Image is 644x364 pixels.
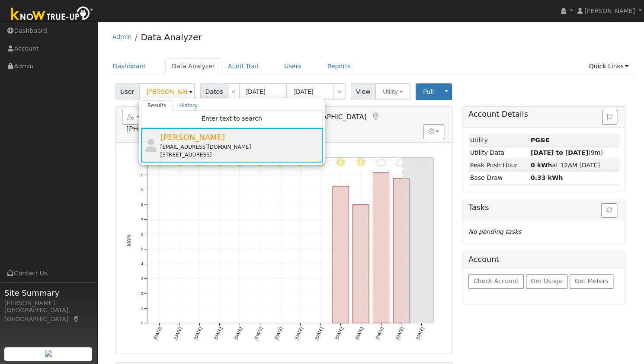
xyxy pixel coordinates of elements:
[575,278,609,284] span: Get Meters
[153,326,163,340] text: [DATE]
[354,326,364,340] text: [DATE]
[141,100,173,111] a: Results
[141,187,143,192] text: 9
[141,306,143,310] text: 1
[468,159,529,172] td: Peak Push Hour
[529,159,619,172] td: at 12AM [DATE]
[531,137,550,144] strong: ID: 17170549, authorized: 08/13/25
[314,326,324,340] text: [DATE]
[468,255,499,264] h5: Account
[141,232,143,236] text: 6
[193,326,203,340] text: [DATE]
[531,174,563,181] strong: 0.33 kWh
[160,151,320,159] div: [STREET_ADDRESS]
[160,143,320,151] div: [EMAIL_ADDRESS][DOMAIN_NAME]
[139,83,195,100] input: Select a User
[468,274,524,289] button: Check Account
[215,158,224,166] i: 8/05 - Clear
[160,133,225,142] span: [PERSON_NAME]
[531,149,588,156] strong: [DATE] to [DATE]
[373,172,389,323] rect: onclick=""
[200,83,228,100] span: Dates
[106,58,153,74] a: Dashboard
[376,158,386,166] i: 8/13 - MostlyCloudy
[294,326,304,340] text: [DATE]
[125,234,131,247] text: kWh
[141,202,143,207] text: 8
[141,261,144,266] text: 4
[173,326,183,340] text: [DATE]
[296,158,304,166] i: 8/09 - Clear
[6,5,97,24] img: Know True-Up
[531,162,552,169] strong: 0 kWh
[213,326,223,340] text: [DATE]
[141,217,143,221] text: 7
[233,326,243,340] text: [DATE]
[141,320,143,325] text: 0
[278,58,308,74] a: Users
[175,158,183,166] i: 8/03 - Clear
[375,83,410,100] button: Utility
[375,326,384,340] text: [DATE]
[353,204,369,323] rect: onclick=""
[317,158,325,166] i: 8/10 - Clear
[393,179,409,323] rect: onclick=""
[141,276,143,281] text: 3
[416,83,441,100] button: Pull
[112,33,132,40] a: Admin
[468,110,619,119] h5: Account Details
[333,186,349,323] rect: onclick=""
[141,291,143,296] text: 2
[141,246,143,251] text: 5
[227,83,240,100] a: <
[371,112,381,121] a: Map
[468,147,529,159] td: Utility Data
[526,274,568,289] button: Get Usage
[256,158,264,166] i: 8/07 - Clear
[321,58,357,74] a: Reports
[582,58,635,74] a: Quick Links
[336,158,345,166] i: 8/11 - Clear
[423,88,434,95] span: Pull
[395,326,405,340] text: [DATE]
[468,228,521,235] i: No pending tasks
[570,274,613,289] button: Get Meters
[334,326,344,340] text: [DATE]
[4,299,93,308] div: [PERSON_NAME]
[45,350,52,357] img: retrieve
[173,100,204,111] a: History
[333,83,346,100] a: >
[276,158,284,166] i: 8/08 - Clear
[236,158,244,166] i: 8/06 - Clear
[396,158,407,166] i: 8/14 - MostlyCloudy
[253,326,263,340] text: [DATE]
[138,157,143,162] text: 11
[468,203,619,212] h5: Tasks
[468,172,529,184] td: Base Draw
[4,287,93,299] span: Site Summary
[473,278,519,284] span: Check Account
[165,58,221,74] a: Data Analyzer
[126,125,189,133] span: [PHONE_NUMBER]
[202,115,262,122] span: Enter text to search
[584,7,635,14] span: [PERSON_NAME]
[415,326,425,340] text: [DATE]
[73,316,80,322] a: Map
[351,83,375,100] span: View
[155,158,163,166] i: 8/02 - Clear
[274,326,284,340] text: [DATE]
[115,83,139,100] span: User
[138,172,143,177] text: 10
[357,158,365,166] i: 8/12 - Clear
[4,306,93,324] div: [GEOGRAPHIC_DATA], [GEOGRAPHIC_DATA]
[195,158,204,166] i: 8/04 - Clear
[221,58,265,74] a: Audit Trail
[256,113,367,121] span: Livermore, [GEOGRAPHIC_DATA]
[531,278,562,284] span: Get Usage
[602,110,617,125] button: Issue History
[601,203,617,218] button: Refresh
[468,134,529,147] td: Utility
[531,149,603,156] span: (9m)
[141,32,202,42] a: Data Analyzer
